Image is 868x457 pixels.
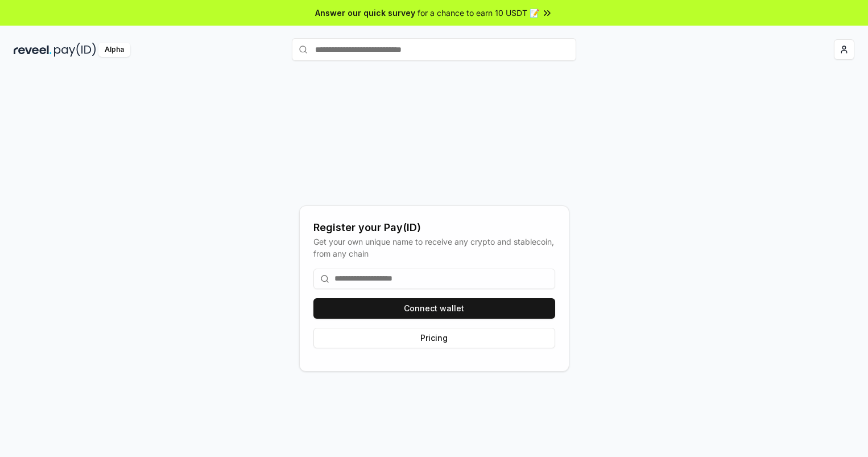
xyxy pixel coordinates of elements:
button: Connect wallet [313,298,555,319]
div: Get your own unique name to receive any crypto and stablecoin, from any chain [313,236,555,260]
div: Register your Pay(ID) [313,220,555,236]
img: pay_id [54,43,96,57]
span: Answer our quick survey [315,7,415,19]
button: Pricing [313,328,555,348]
img: reveel_dark [14,43,52,57]
div: Alpha [98,43,130,57]
span: for a chance to earn 10 USDT 📝 [418,7,539,19]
